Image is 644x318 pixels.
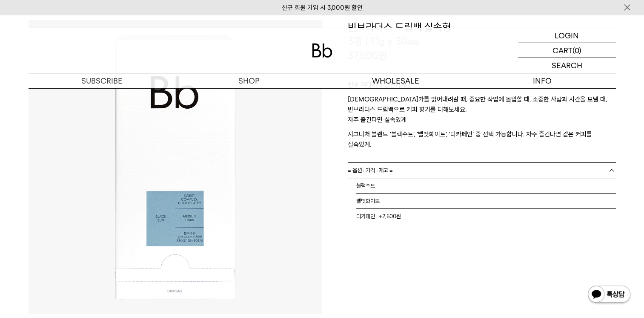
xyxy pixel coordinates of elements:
li: 벨벳화이트 [356,194,616,209]
p: 시그니처 블렌드 '블랙수트', '벨벳화이트', '디카페인' 중 선택 가능합니다. 자주 즐긴다면 같은 커피를 실속있게. [348,129,616,150]
p: CART [552,43,572,58]
a: SHOP [175,73,322,88]
p: WHOLESALE [322,73,469,88]
p: SEARCH [552,58,582,73]
p: LOGIN [555,28,579,43]
p: INFO [469,73,616,88]
span: = 옵션 : 가격 : 재고 = [348,163,393,178]
a: CART (0) [518,43,616,58]
img: 로고 [312,43,332,58]
p: [DEMOGRAPHIC_DATA]가를 읽어내려갈 때, 중요한 작업에 몰입할 때, 소중한 사람과 시간을 보낼 때, 빈브라더스 드립백으로 커피 향기를 더해보세요. [348,94,616,115]
a: SUBSCRIBE [29,73,175,88]
a: 신규 회원 가입 시 3,000원 할인 [282,4,363,12]
img: 카카오톡 채널 1:1 채팅 버튼 [587,285,631,305]
li: 디카페인 : +2,500원 [356,209,616,224]
p: (0) [572,43,581,58]
img: 빈브라더스 드립백 실속형 [29,20,322,314]
li: 블랙수트 [356,178,616,194]
a: LOGIN [518,28,616,43]
p: 자주 즐긴다면 실속있게 [348,115,616,129]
